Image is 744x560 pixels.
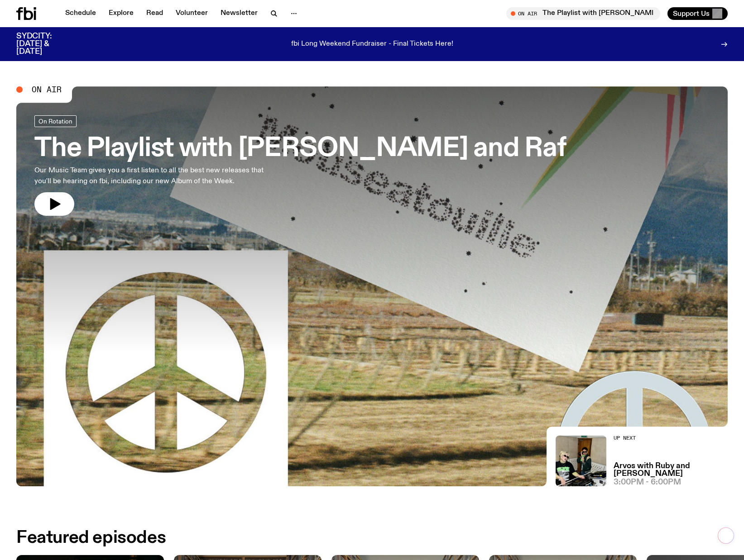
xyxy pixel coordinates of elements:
a: Read [141,7,168,20]
h3: The Playlist with [PERSON_NAME] and Raf [34,136,566,161]
a: On Rotation [34,115,77,127]
a: Arvos with Ruby and [PERSON_NAME] [614,462,728,478]
span: Support Us [673,9,710,18]
span: On Rotation [38,118,72,125]
a: Newsletter [215,7,263,20]
a: Schedule [60,7,101,20]
span: On Air [32,85,62,94]
a: Volunteer [170,7,213,20]
h3: SYDCITY: [DATE] & [DATE] [16,33,74,56]
button: On AirThe Playlist with [PERSON_NAME] and Raf [506,7,660,20]
a: Explore [103,7,139,20]
h2: Featured episodes [16,530,166,546]
p: fbi Long Weekend Fundraiser - Final Tickets Here! [291,40,453,48]
button: Support Us [667,7,728,20]
img: Ruby wears a Collarbones t shirt and pretends to play the DJ decks, Al sings into a pringles can.... [556,436,606,486]
span: 3:00pm - 6:00pm [614,479,681,486]
h2: Up Next [614,436,728,441]
p: Our Music Team gives you a first listen to all the best new releases that you'll be hearing on fb... [34,165,266,187]
a: The Playlist with [PERSON_NAME] and RafOur Music Team gives you a first listen to all the best ne... [34,115,566,216]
